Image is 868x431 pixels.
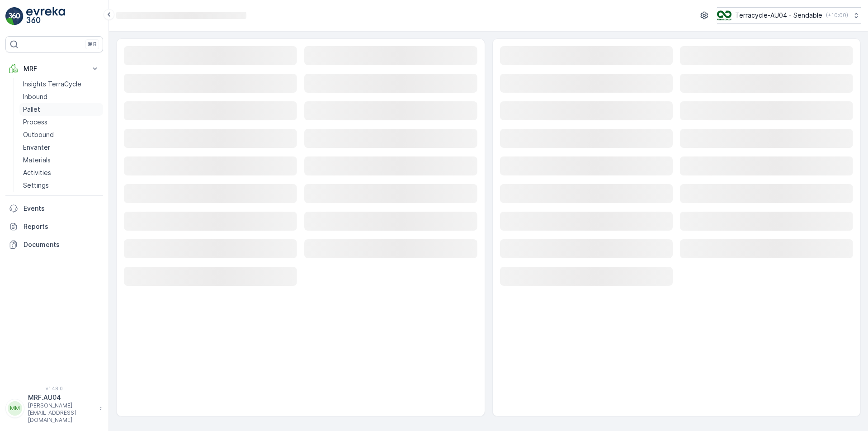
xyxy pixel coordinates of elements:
[5,199,103,218] a: Events
[24,64,85,73] p: MRF
[88,41,97,48] p: ⌘B
[19,141,103,154] a: Envanter
[5,386,103,391] span: v 1.48.0
[19,179,103,192] a: Settings
[19,103,103,116] a: Pallet
[23,143,50,152] p: Envanter
[735,11,822,20] p: Terracycle-AU04 - Sendable
[5,393,103,424] button: MMMRF.AU04[PERSON_NAME][EMAIL_ADDRESS][DOMAIN_NAME]
[23,80,81,89] p: Insights TerraCycle
[826,12,848,19] p: ( +10:00 )
[19,90,103,103] a: Inbound
[24,240,99,249] p: Documents
[23,156,51,165] p: Materials
[24,222,99,231] p: Reports
[28,402,95,424] p: [PERSON_NAME][EMAIL_ADDRESS][DOMAIN_NAME]
[26,7,65,25] img: logo_light-DOdMpM7g.png
[23,181,49,190] p: Settings
[19,166,103,179] a: Activities
[5,218,103,236] a: Reports
[23,105,40,114] p: Pallet
[19,78,103,90] a: Insights TerraCycle
[5,7,24,25] img: logo
[28,393,95,402] p: MRF.AU04
[19,154,103,166] a: Materials
[717,10,731,20] img: terracycle_logo.png
[717,7,861,24] button: Terracycle-AU04 - Sendable(+10:00)
[23,118,47,127] p: Process
[5,236,103,254] a: Documents
[23,130,54,139] p: Outbound
[19,116,103,128] a: Process
[23,92,47,101] p: Inbound
[24,204,99,213] p: Events
[23,168,51,177] p: Activities
[19,128,103,141] a: Outbound
[8,401,22,416] div: MM
[5,60,103,78] button: MRF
